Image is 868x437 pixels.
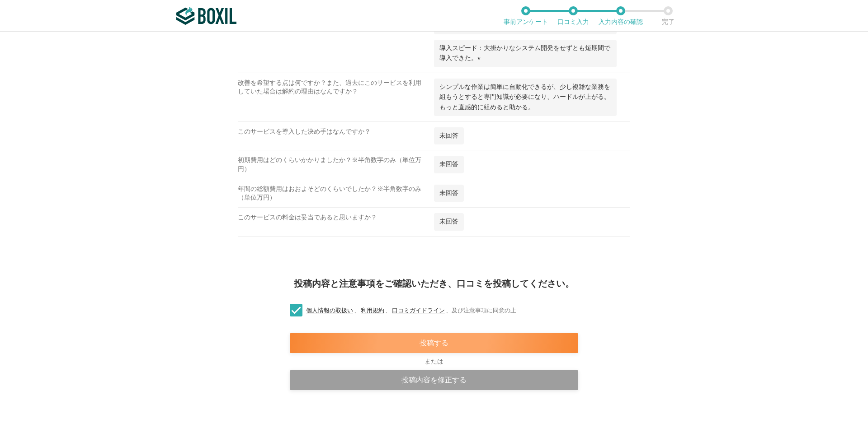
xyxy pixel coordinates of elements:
[360,307,385,314] a: 利用規約
[439,132,458,139] span: 未回答
[238,79,434,121] div: 改善を希望する点は何ですか？また、過去にこのサービスを利用していた場合は解約の理由はなんですか？
[502,6,549,25] li: 事前アンケート
[439,45,610,61] span: 導入スピード：大掛かりなシステム開発をせずとも短期間で導入できた。v
[238,127,434,150] div: このサービスを導入した決め手はなんですか？
[238,7,434,73] div: このサービスの良い点・気に入ってる点はなんですか？
[391,307,446,314] a: 口コミガイドライン
[290,333,578,353] div: 投稿する
[176,7,236,25] img: ボクシルSaaS_ロゴ
[549,6,597,25] li: 口コミ入力
[238,185,434,207] div: 年間の総額費用はおおよそどのくらいでしたか？※半角数字のみ（単位万円）
[439,218,458,225] span: 未回答
[290,370,578,390] div: 投稿内容を修正する
[305,307,354,314] a: 個人情報の取扱い
[644,6,692,25] li: 完了
[283,306,516,316] label: 、 、 、 及び注意事項に同意の上
[597,6,644,25] li: 入力内容の確認
[238,213,434,236] div: このサービスの料金は妥当であると思いますか？
[238,156,434,178] div: 初期費用はどのくらいかかりましたか？※半角数字のみ（単位万円）
[439,190,458,196] span: 未回答
[439,161,458,167] span: 未回答
[439,84,610,111] span: シンプルな作業は簡単に自動化できるが、少し複雑な業務を組もうとすると専門知識が必要になり、ハードルが上がる。もっと直感的に組めると助かる。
